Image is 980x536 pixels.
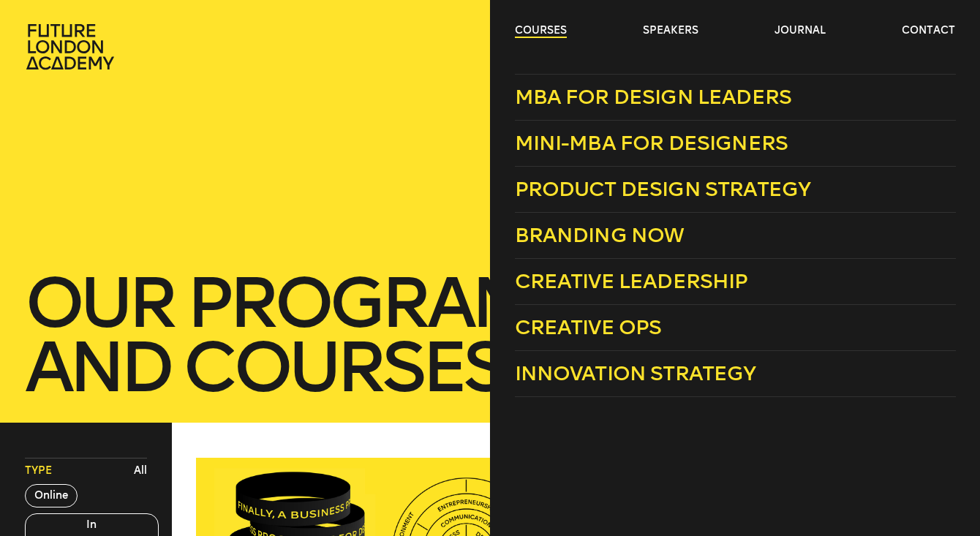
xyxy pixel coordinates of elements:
a: MBA for Design Leaders [515,74,956,121]
span: Creative Leadership [515,269,748,293]
span: Branding Now [515,223,685,247]
span: Innovation Strategy [515,361,756,385]
a: contact [902,23,955,38]
a: Branding Now [515,213,956,259]
a: Creative Leadership [515,259,956,305]
span: Product Design Strategy [515,177,811,201]
span: MBA for Design Leaders [515,85,792,109]
a: speakers [643,23,698,38]
a: Creative Ops [515,305,956,351]
a: Innovation Strategy [515,351,956,397]
span: Mini-MBA for Designers [515,131,788,155]
a: Product Design Strategy [515,167,956,213]
a: journal [774,23,826,38]
span: Creative Ops [515,315,662,339]
a: courses [515,23,567,38]
a: Mini-MBA for Designers [515,121,956,167]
